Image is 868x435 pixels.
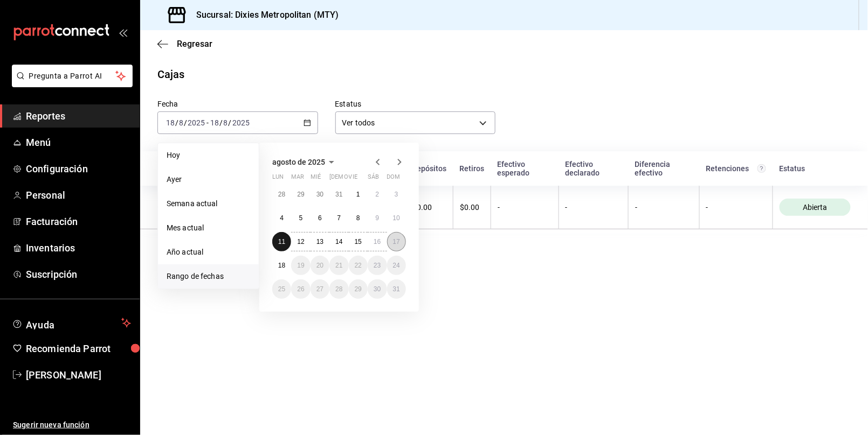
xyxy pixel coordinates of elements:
[329,256,348,275] button: 21 de agosto de 2025
[26,341,131,356] span: Recomienda Parrot
[167,150,250,161] span: Hoy
[375,191,379,198] abbr: 2 de agosto de 2025
[387,279,406,299] button: 31 de agosto de 2025
[157,101,318,108] label: Fecha
[26,188,131,202] span: Personal
[291,256,310,275] button: 19 de agosto de 2025
[297,285,304,293] abbr: 26 de agosto de 2025
[26,241,131,255] span: Inventarios
[316,238,323,245] abbr: 13 de agosto de 2025
[178,118,184,127] input: --
[356,191,360,198] abbr: 1 de agosto de 2025
[278,262,285,269] abbr: 18 de agosto de 2025
[368,208,387,228] button: 9 de agosto de 2025
[13,419,131,431] span: Sugerir nueva función
[387,185,406,204] button: 3 de agosto de 2025
[184,118,187,127] span: /
[291,279,310,299] button: 26 de agosto de 2025
[219,118,223,127] span: /
[232,118,250,127] input: ----
[335,238,342,245] abbr: 14 de agosto de 2025
[206,118,209,127] span: -
[349,173,357,185] abbr: viernes
[706,164,766,173] div: Retenciones
[368,256,387,275] button: 23 de agosto de 2025
[329,279,348,299] button: 28 de agosto de 2025
[387,173,401,185] abbr: domingo
[311,279,329,299] button: 27 de agosto de 2025
[316,262,323,269] abbr: 20 de agosto de 2025
[272,208,291,228] button: 4 de agosto de 2025
[311,173,321,185] abbr: miércoles
[635,203,693,212] div: -
[368,185,387,204] button: 2 de agosto de 2025
[26,162,131,176] span: Configuración
[278,191,285,198] abbr: 28 de julio de 2025
[393,238,400,245] abbr: 17 de agosto de 2025
[335,111,496,134] div: Ver todos
[374,238,381,245] abbr: 16 de agosto de 2025
[311,256,329,275] button: 20 de agosto de 2025
[311,185,329,204] button: 30 de julio de 2025
[329,208,348,228] button: 7 de agosto de 2025
[167,247,250,258] span: Año actual
[272,156,338,169] button: agosto de 2025
[311,232,329,251] button: 13 de agosto de 2025
[779,164,851,173] div: Estatus
[29,71,116,82] span: Pregunta a Parrot AI
[316,285,323,293] abbr: 27 de agosto de 2025
[26,317,117,329] span: Ayuda
[335,191,342,198] abbr: 31 de julio de 2025
[280,214,284,222] abbr: 4 de agosto de 2025
[167,271,250,282] span: Rango de fechas
[706,203,766,212] div: -
[355,285,362,293] abbr: 29 de agosto de 2025
[272,279,291,299] button: 25 de agosto de 2025
[635,160,693,177] div: Diferencia efectivo
[291,173,304,185] abbr: martes
[460,164,485,173] div: Retiros
[498,160,553,177] div: Efectivo esperado
[299,214,303,222] abbr: 5 de agosto de 2025
[291,232,310,251] button: 12 de agosto de 2025
[297,262,304,269] abbr: 19 de agosto de 2025
[335,101,496,108] label: Estatus
[175,118,178,127] span: /
[157,66,185,82] div: Cajas
[272,158,325,166] span: agosto de 2025
[387,208,406,228] button: 10 de agosto de 2025
[119,28,127,37] button: open_drawer_menu
[393,285,400,293] abbr: 31 de agosto de 2025
[210,118,219,127] input: --
[278,285,285,293] abbr: 25 de agosto de 2025
[335,285,342,293] abbr: 28 de agosto de 2025
[393,262,400,269] abbr: 24 de agosto de 2025
[318,214,322,222] abbr: 6 de agosto de 2025
[8,78,133,89] a: Pregunta a Parrot AI
[278,238,285,245] abbr: 11 de agosto de 2025
[355,238,362,245] abbr: 15 de agosto de 2025
[26,368,131,382] span: [PERSON_NAME]
[12,65,133,87] button: Pregunta a Parrot AI
[167,174,250,185] span: Ayer
[368,232,387,251] button: 16 de agosto de 2025
[349,279,368,299] button: 29 de agosto de 2025
[167,222,250,234] span: Mes actual
[349,256,368,275] button: 22 de agosto de 2025
[157,39,212,49] button: Regresar
[229,118,232,127] span: /
[335,262,342,269] abbr: 21 de agosto de 2025
[316,191,323,198] abbr: 30 de julio de 2025
[349,185,368,204] button: 1 de agosto de 2025
[297,238,304,245] abbr: 12 de agosto de 2025
[374,285,381,293] abbr: 30 de agosto de 2025
[272,232,291,251] button: 11 de agosto de 2025
[498,203,552,212] div: -
[355,262,362,269] abbr: 22 de agosto de 2025
[337,214,341,222] abbr: 7 de agosto de 2025
[757,164,766,173] svg: Total de retenciones de propinas registradas
[272,185,291,204] button: 28 de julio de 2025
[375,214,379,222] abbr: 9 de agosto de 2025
[349,232,368,251] button: 15 de agosto de 2025
[349,208,368,228] button: 8 de agosto de 2025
